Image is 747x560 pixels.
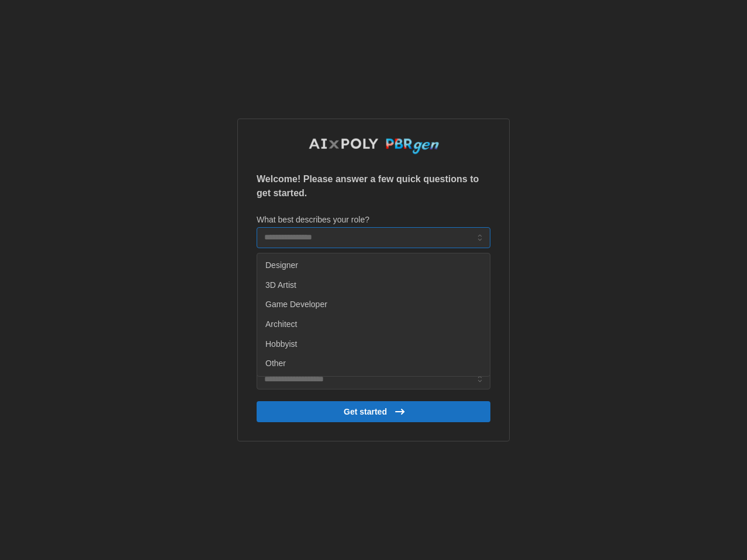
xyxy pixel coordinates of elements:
[308,138,440,155] img: AIxPoly PBRgen
[257,214,369,227] label: What best describes your role?
[265,338,297,351] span: Hobbyist
[265,298,327,311] span: Game Developer
[265,357,286,370] span: Other
[265,279,296,292] span: 3D Artist
[257,172,490,201] p: Welcome! Please answer a few quick questions to get started.
[344,402,387,422] span: Get started
[265,259,298,272] span: Designer
[257,401,490,422] button: Get started
[265,318,297,331] span: Architect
